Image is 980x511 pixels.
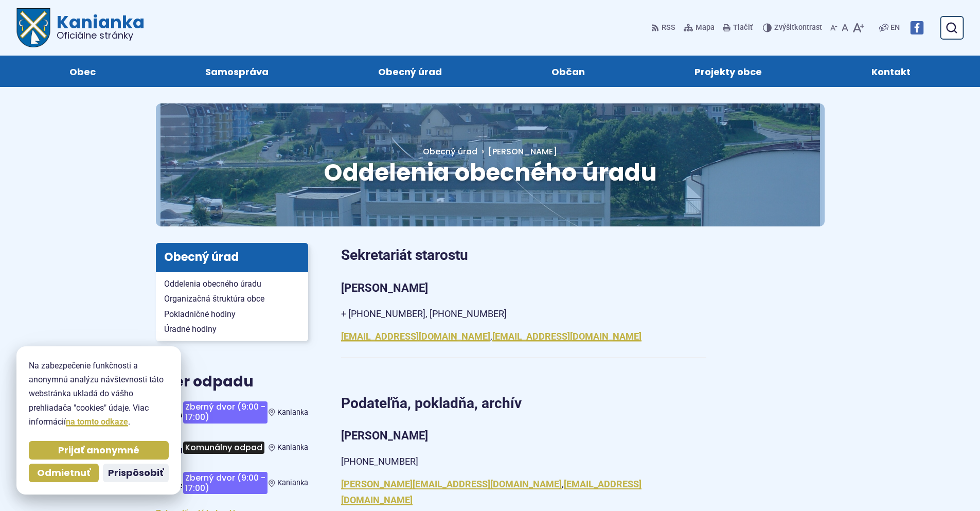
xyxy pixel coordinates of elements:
[477,146,557,157] a: [PERSON_NAME]
[827,56,955,87] a: Kontakt
[66,417,128,427] a: na tomto odkaze
[277,443,308,452] span: Kanianka
[57,31,145,40] span: Oficiálne stránky
[850,17,866,39] button: Zväčšiť veľkosť písma
[156,468,308,498] a: Zberný dvor (9:00 - 17:00) Kanianka [DATE] [PERSON_NAME]
[156,276,308,292] a: Oddelenia obecného úradu
[277,479,308,487] span: Kanianka
[58,445,139,456] span: Prijať anonymné
[341,395,522,412] strong: Podateľňa, pokladňa, archív
[103,464,169,482] button: Prispôsobiť
[774,23,794,32] span: Zvýšiť
[29,359,169,429] p: Na zabezpečenie funkčnosti a anonymnú analýzu návštevnosti táto webstránka ukladá do vášho prehli...
[378,56,442,87] span: Obecný úrad
[156,322,308,337] a: Úradné hodiny
[423,146,477,157] a: Obecný úrad
[25,56,140,87] a: Obec
[29,441,169,460] button: Prijať anonymné
[488,146,557,157] span: [PERSON_NAME]
[69,56,96,87] span: Obec
[333,56,486,87] a: Obecný úrad
[341,479,642,505] a: [EMAIL_ADDRESS][DOMAIN_NAME]
[156,307,308,322] a: Pokladničné hodiny
[828,17,840,39] button: Zmenšiť veľkosť písma
[888,22,902,34] a: EN
[16,8,145,47] a: Logo Kanianka, prejsť na domovskú stránku.
[341,331,490,342] a: [EMAIL_ADDRESS][DOMAIN_NAME]
[50,13,145,40] span: Kanianka
[910,21,923,34] img: Prejsť na Facebook stránku
[774,24,822,32] span: kontrast
[164,322,300,337] span: Úradné hodiny
[507,56,630,87] a: Občan
[156,243,308,272] h3: Obecný úrad
[733,24,753,32] span: Tlačiť
[651,17,678,39] a: RSS
[183,401,268,424] span: Zberný dvor (9:00 - 17:00)
[721,17,755,39] button: Tlačiť
[183,442,264,453] span: Komunálny odpad
[156,291,308,307] a: Organizačná štruktúra obce
[156,397,308,428] a: Zberný dvor (9:00 - 17:00) Kanianka [DATE] Zajtra
[696,22,715,34] span: Mapa
[551,56,585,87] span: Občan
[324,156,657,189] span: Oddelenia obecného úradu
[341,246,468,263] strong: Sekretariát starostu
[341,329,706,345] p: ,
[164,276,300,292] span: Oddelenia obecného úradu
[37,467,91,479] span: Odmietnuť
[164,291,300,307] span: Organizačná štruktúra obce
[156,374,308,390] h3: Zber odpadu
[341,454,706,470] p: [PHONE_NUMBER]
[183,472,268,494] span: Zberný dvor (9:00 - 17:00)
[840,17,850,39] button: Nastaviť pôvodnú veľkosť písma
[662,22,675,34] span: RSS
[763,17,824,39] button: Zvýšiťkontrast
[650,56,807,87] a: Projekty obce
[277,408,308,417] span: Kanianka
[341,477,706,508] p: ,
[341,429,428,442] strong: [PERSON_NAME]
[341,281,428,294] strong: [PERSON_NAME]
[205,56,269,87] span: Samospráva
[29,464,99,482] button: Odmietnuť
[161,56,313,87] a: Samospráva
[16,8,50,47] img: Prejsť na domovskú stránku
[694,56,762,87] span: Projekty obce
[108,467,164,479] span: Prispôsobiť
[341,306,706,322] p: + [PHONE_NUMBER], [PHONE_NUMBER]
[492,331,642,342] a: [EMAIL_ADDRESS][DOMAIN_NAME]
[156,436,308,460] a: Komunálny odpad Kanianka [DATE] štvrtok
[890,22,900,34] span: EN
[164,307,300,322] span: Pokladničné hodiny
[871,56,911,87] span: Kontakt
[341,479,562,489] a: [PERSON_NAME][EMAIL_ADDRESS][DOMAIN_NAME]
[682,17,717,39] a: Mapa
